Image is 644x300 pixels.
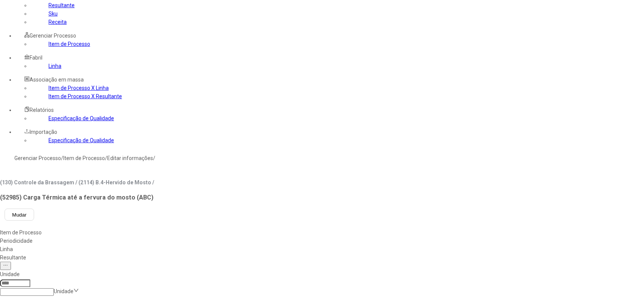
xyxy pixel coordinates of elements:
a: Receita [48,19,67,25]
span: Mudar [12,212,27,218]
button: Mudar [5,209,34,221]
a: Item de Processo [63,155,105,161]
span: Associação em massa [30,77,84,83]
span: Fabril [30,55,42,61]
a: Item de Processo [48,41,90,47]
a: Linha [48,63,61,69]
a: Sku [48,11,58,17]
a: Resultante [48,2,75,8]
nz-breadcrumb-separator: / [61,155,63,161]
a: Gerenciar Processo [14,155,61,161]
span: Gerenciar Processo [30,33,76,39]
a: Item de Processo X Resultante [48,93,122,99]
a: Especificação de Qualidade [48,137,114,143]
nz-breadcrumb-separator: / [105,155,107,161]
a: Especificação de Qualidade [48,115,114,121]
span: Importação [30,129,57,135]
nz-breadcrumb-separator: / [153,155,155,161]
span: Relatórios [30,107,54,113]
nz-select-placeholder: Unidade [54,288,73,294]
a: Item de Processo X Linha [48,85,109,91]
a: Editar informações [107,155,153,161]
